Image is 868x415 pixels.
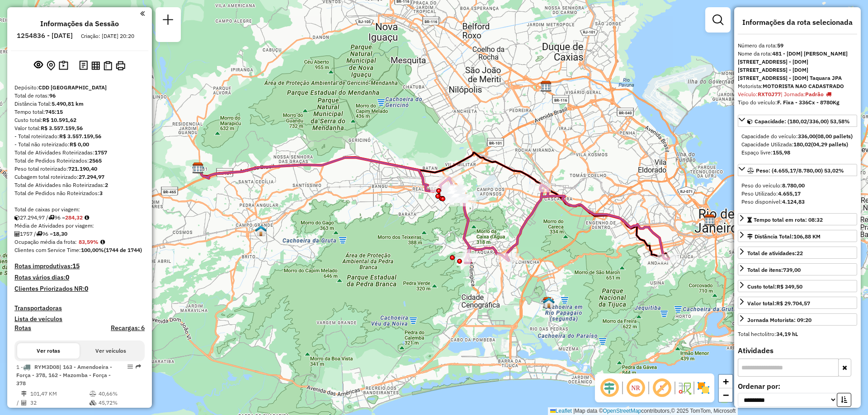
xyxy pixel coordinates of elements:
[651,377,673,399] span: Exibir rótulo
[40,19,119,28] h4: Informações da Sessão
[548,407,738,415] div: Map data © contributors,© 2025 TomTom, Microsoft
[192,162,204,174] img: CDD Rio de Janeiro
[159,11,177,31] a: Nova sessão e pesquisa
[14,214,145,222] div: 27.294,97 / 96 =
[90,59,102,71] button: Visualizar relatório de Roteirização
[16,398,21,407] td: /
[65,214,83,221] strong: 284,32
[837,393,851,407] button: Ordem crescente
[741,198,854,206] div: Peso disponível:
[741,140,854,149] div: Capacidade Utilizada:
[14,247,81,253] span: Clientes com Service Time:
[14,100,145,108] div: Distância Total:
[756,167,844,174] span: Peso: (4.655,17/8.780,00) 53,02%
[14,205,145,214] div: Total de caixas por viagem:
[38,84,107,91] strong: CDD [GEOGRAPHIC_DATA]
[747,266,801,274] div: Total de itens:
[14,324,31,332] a: Rotas
[738,50,857,82] div: Nome da rota:
[14,222,145,230] div: Média de Atividades por viagem:
[17,32,73,40] h6: 1254836 - [DATE]
[738,263,857,275] a: Total de itens:739,00
[89,157,102,164] strong: 2565
[738,90,857,98] div: Veículo:
[140,8,145,19] a: Clique aqui para minimizar o painel
[14,189,145,197] div: Total de Pedidos não Roteirizados:
[755,118,850,125] span: Capacidade: (180,02/336,00) 53,58%
[100,239,105,245] em: Média calculada utilizando a maior ocupação (%Peso ou %Cubagem) de cada rota da sessão. Rotas cro...
[105,182,108,188] strong: 2
[777,99,840,106] strong: F. Fixa - 336Cx - 8780Kg
[14,149,145,157] div: Total de Atividades Roteirizadas:
[763,83,844,89] strong: MOTORISTA NAO CADASTRADO
[738,18,857,27] h4: Informações da rota selecionada
[747,250,803,256] span: Total de atividades:
[14,215,20,220] i: Cubagem total roteirizado
[77,32,138,40] div: Criação: [DATE] 20:20
[102,59,114,72] button: Visualizar Romaneio
[603,408,642,414] a: OpenStreetMap
[738,280,857,292] a: Custo total:R$ 349,50
[32,58,45,73] button: Exibir sessão original
[754,216,823,223] span: Tempo total em rota: 08:32
[14,315,145,323] h4: Lista de veículos
[747,316,811,324] div: Jornada Motorista: 09:20
[723,389,729,401] span: −
[542,297,554,308] img: CDD Jacarepaguá
[127,364,133,369] em: Opções
[741,182,805,189] span: Peso do veículo:
[738,213,857,225] a: Tempo total em rota: 08:32
[16,364,112,387] span: | 163 - Amendoeira - Força - 378, 162 - Mazomba - Força - 378
[68,165,97,172] strong: 721.190,40
[793,233,821,240] span: 106,88 KM
[738,164,857,176] a: Peso: (4.655,17/8.780,00) 53,02%
[80,343,142,359] button: Ver veículos
[36,231,42,237] i: Total de rotas
[747,283,802,291] div: Custo total:
[72,262,80,270] strong: 15
[798,133,816,140] strong: 336,00
[776,300,810,307] strong: R$ 29.704,57
[255,225,267,237] img: 506 UDC Light Santa Cruz
[805,91,824,98] strong: Padrão
[783,266,801,273] strong: 739,00
[738,98,857,107] div: Tipo do veículo:
[793,141,811,148] strong: 180,02
[777,283,802,290] strong: R$ 349,50
[21,400,27,406] i: Total de Atividades
[797,250,803,256] strong: 22
[738,230,857,242] a: Distância Total:106,88 KM
[738,297,857,309] a: Valor total:R$ 29.704,57
[741,149,854,157] div: Espaço livre:
[625,377,646,399] span: Ocultar NR
[782,182,805,189] strong: 8.780,00
[49,92,56,99] strong: 96
[599,377,620,399] span: Ocultar deslocamento
[738,178,857,210] div: Peso: (4.655,17/8.780,00) 53,02%
[98,398,141,407] td: 45,72%
[741,132,854,140] div: Capacidade do veículo:
[738,247,857,259] a: Total de atividades:22
[45,108,63,115] strong: 745:15
[41,125,83,131] strong: R$ 3.557.159,56
[773,149,790,156] strong: 155,98
[14,304,145,312] h4: Transportadoras
[136,364,141,369] em: Rota exportada
[738,381,857,392] label: Ordenar por:
[738,115,857,127] a: Capacidade: (180,02/336,00) 53,58%
[14,230,145,238] div: 1757 / 96 =
[776,331,798,337] strong: 34,19 hL
[104,247,142,253] strong: (1744 de 1744)
[677,381,692,395] img: Fluxo de ruas
[778,190,801,197] strong: 4.655,17
[14,181,145,189] div: Total de Atividades não Roteirizadas:
[723,376,729,387] span: +
[21,391,27,396] i: Distância Total
[85,215,89,220] i: Meta Caixas/viagem: 287,00 Diferença: -2,68
[738,50,848,81] strong: 481 - [DOM] [PERSON_NAME][STREET_ADDRESS] - [DOM] [STREET_ADDRESS] - [DOM] [STREET_ADDRESS] - [DO...
[719,388,732,402] a: Zoom out
[30,389,89,398] td: 101,47 KM
[738,313,857,326] a: Jornada Motorista: 09:20
[14,285,145,293] h4: Clientes Priorizados NR:
[98,389,141,398] td: 40,66%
